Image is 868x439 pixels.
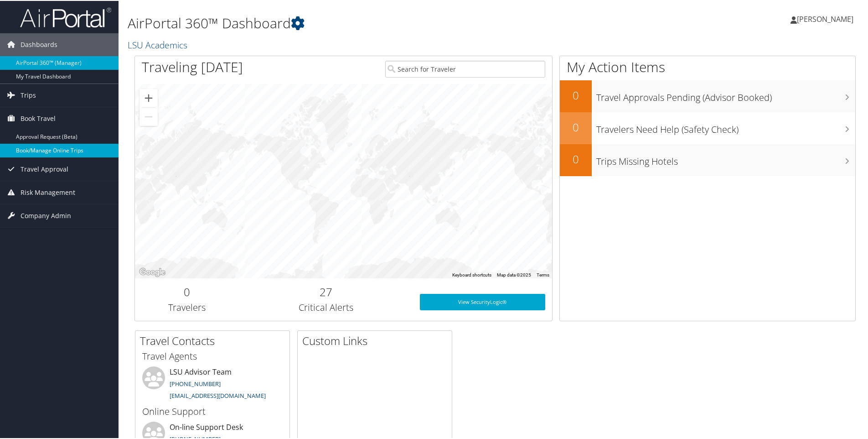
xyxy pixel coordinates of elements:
span: Map data ©2025 [497,272,531,277]
a: 0Travel Approvals Pending (Advisor Booked) [560,79,855,111]
button: Zoom out [139,107,158,125]
span: Travel Approval [21,157,68,180]
a: 0Trips Missing Hotels [560,143,855,175]
span: Book Travel [21,106,56,129]
a: [PERSON_NAME] [790,5,863,32]
span: Dashboards [21,32,57,55]
span: [PERSON_NAME] [797,13,853,23]
img: airportal-logo.png [20,6,111,27]
h3: Travel Approvals Pending (Advisor Booked) [596,86,855,103]
span: Company Admin [21,204,71,226]
a: [PHONE_NUMBER] [170,379,221,387]
a: Open this area in Google Maps (opens a new window) [137,266,167,277]
h2: 0 [560,87,592,102]
span: Risk Management [21,180,75,203]
h1: Traveling [DATE] [142,57,243,76]
h2: Travel Contacts [140,332,289,348]
h3: Critical Alerts [246,300,406,313]
a: LSU Academics [128,38,190,50]
a: Terms (opens in new tab) [537,272,549,277]
span: Trips [21,83,36,106]
button: Keyboard shortcuts [452,271,491,277]
h3: Travel Agents [142,349,283,362]
h3: Travelers [142,300,232,313]
a: 0Travelers Need Help (Safety Check) [560,111,855,143]
img: Google [137,266,167,277]
h1: My Action Items [560,57,855,76]
h2: 27 [246,283,406,299]
a: [EMAIL_ADDRESS][DOMAIN_NAME] [170,391,266,399]
h3: Online Support [142,404,283,417]
h2: Custom Links [302,332,452,348]
h3: Travelers Need Help (Safety Check) [596,118,855,135]
a: View SecurityLogic® [420,293,545,309]
h2: 0 [560,151,592,166]
li: LSU Advisor Team [138,366,287,403]
h3: Trips Missing Hotels [596,150,855,167]
h1: AirPortal 360™ Dashboard [128,13,618,32]
button: Zoom in [139,88,158,106]
h2: 0 [560,119,592,134]
input: Search for Traveler [385,60,545,77]
h2: 0 [142,283,232,299]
